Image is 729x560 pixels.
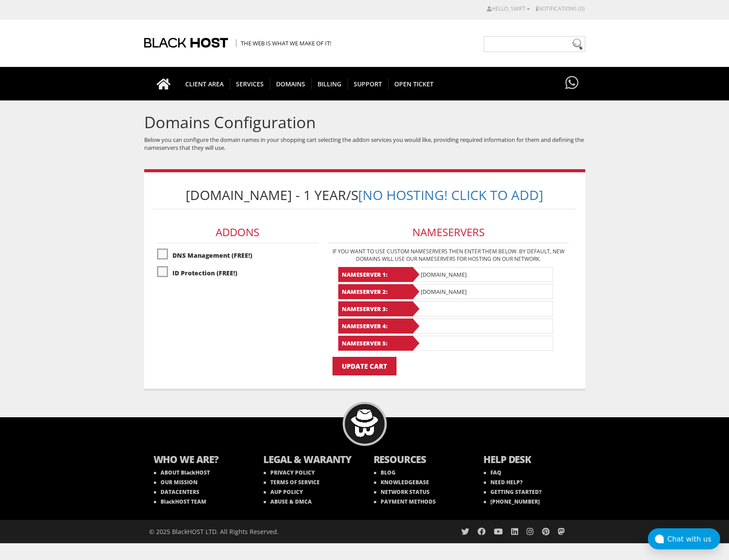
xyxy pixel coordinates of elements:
[148,67,179,100] a: Go to homepage
[484,469,501,476] a: FAQ
[374,478,429,486] a: KNOWLEDGEBASE
[264,488,303,496] a: AUP POLICY
[264,478,320,486] a: TERMS OF SERVICE
[484,488,542,496] a: GETTING STARTED?
[374,488,430,496] a: NETWORK STATUS
[270,78,312,90] span: Domains
[154,498,206,505] a: BlackHOST TEAM
[154,478,198,486] a: OUR MISSION
[374,498,436,505] a: PAYMENT METHODS
[144,136,585,152] p: Below you can configure the domain names in your shopping cart selecting the addon services you w...
[149,520,360,543] div: © 2025 BlackHOST LTD. All Rights Reserved.
[153,181,576,209] h1: [DOMAIN_NAME] - 1 Year/s
[157,248,318,263] label: DNS Management (FREE!)
[348,67,389,100] a: Support
[483,452,576,468] b: HELP DESK
[154,469,210,476] a: ABOUT BlackHOST
[230,67,270,100] a: SERVICES
[328,248,569,263] p: If you want to use custom nameservers then enter them below. By default, new domains will use our...
[270,67,312,100] a: Domains
[179,78,230,90] span: CLIENT AREA
[230,78,270,90] span: SERVICES
[311,67,348,100] a: Billing
[536,5,585,12] a: Notifications (0)
[154,488,199,496] a: DATACENTERS
[338,319,413,334] b: Nameserver 4:
[374,452,466,468] b: RESOURCES
[484,478,523,486] a: NEED HELP?
[351,409,378,437] img: BlackHOST mascont, Blacky.
[358,186,543,204] a: [No Hosting! Click to Add]
[648,528,720,549] button: Chat with us
[484,498,540,505] a: [PHONE_NUMBER]
[338,336,413,351] b: Nameserver 5:
[348,78,389,90] span: Support
[311,78,348,90] span: Billing
[338,267,413,282] b: Nameserver 1:
[179,67,230,100] a: CLIENT AREA
[157,222,318,243] h3: Addons
[338,301,413,316] b: Nameserver 3:
[264,498,312,505] a: ABUSE & DMCA
[153,452,246,468] b: WHO WE ARE?
[328,222,569,243] h3: Nameservers
[563,67,581,100] a: Have questions?
[144,114,585,131] h1: Domains Configuration
[157,265,318,281] label: ID Protection (FREE!)
[388,78,440,90] span: Open Ticket
[388,67,440,100] a: Open Ticket
[338,284,413,299] b: Nameserver 2:
[333,357,396,375] input: Update Cart
[264,469,315,476] a: PRIVACY POLICY
[484,36,585,52] input: Need help?
[667,535,720,543] div: Chat with us
[487,5,530,12] a: Hello, swift
[263,452,356,468] b: LEGAL & WARANTY
[236,39,331,47] span: The Web is what we make of it!
[374,469,396,476] a: BLOG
